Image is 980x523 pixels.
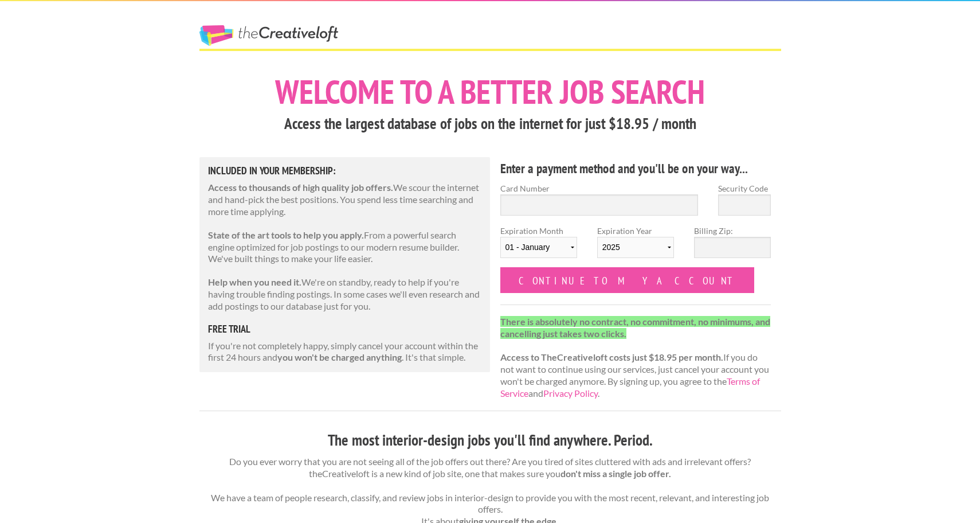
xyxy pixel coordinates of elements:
p: We're on standby, ready to help if you're having trouble finding postings. In some cases we'll ev... [208,276,482,312]
label: Card Number [500,182,699,194]
a: Terms of Service [500,376,760,399]
label: Expiration Year [597,225,674,267]
select: Expiration Month [500,237,577,258]
h5: Included in Your Membership: [208,166,482,176]
strong: you won't be charged anything [277,352,402,362]
p: If you're not completely happy, simply cancel your account within the first 24 hours and . It's t... [208,340,482,364]
p: If you do not want to continue using our services, just cancel your account you won't be charged ... [500,316,771,400]
strong: Help when you need it. [208,276,301,287]
label: Expiration Month [500,225,577,267]
strong: Access to TheCreativeloft costs just $18.95 per month. [500,352,723,362]
strong: State of the art tools to help you apply. [208,229,364,240]
a: Privacy Policy [543,388,598,399]
h1: Welcome to a better job search [199,75,781,108]
select: Expiration Year [597,237,674,258]
label: Security Code [718,182,771,194]
strong: don't miss a single job offer. [560,468,671,479]
a: The Creative Loft [199,25,338,46]
h4: Enter a payment method and you'll be on your way... [500,159,771,178]
strong: There is absolutely no contract, no commitment, no minimums, and cancelling just takes two clicks. [500,316,770,339]
h5: free trial [208,324,482,334]
input: Continue to my account [500,267,755,293]
strong: Access to thousands of high quality job offers. [208,182,393,193]
label: Billing Zip: [694,225,771,237]
p: We scour the internet and hand-pick the best positions. You spend less time searching and more ti... [208,182,482,217]
h3: The most interior-design jobs you'll find anywhere. Period. [199,430,781,451]
h3: Access the largest database of jobs on the internet for just $18.95 / month [199,113,781,135]
p: From a powerful search engine optimized for job postings to our modern resume builder. We've buil... [208,229,482,265]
